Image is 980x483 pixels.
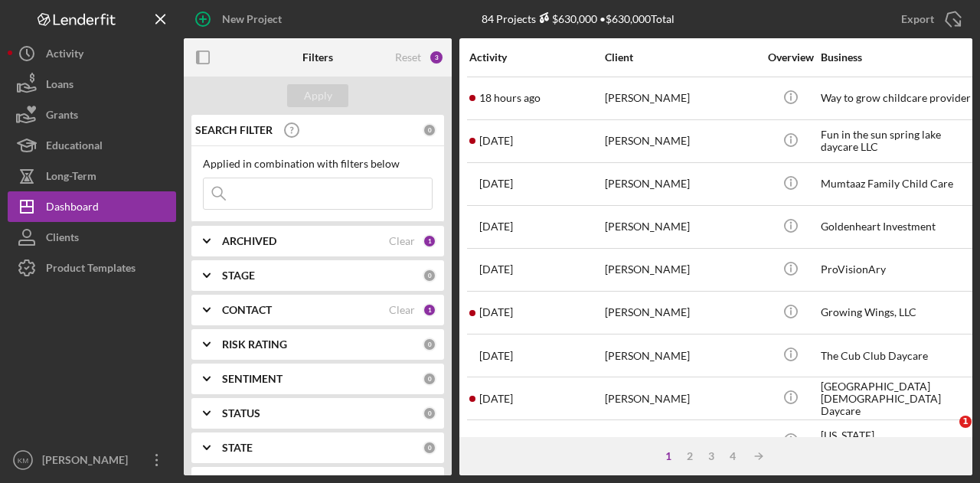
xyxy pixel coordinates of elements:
div: Apply [304,84,332,107]
time: 2025-07-17 04:58 [479,393,513,405]
div: Fun in the sun spring lake daycare LLC [821,121,974,162]
div: ProVisionAry [821,250,974,290]
time: 2025-09-23 02:24 [479,92,541,104]
div: Export [901,4,934,34]
div: Reset [395,51,421,64]
b: RISK RATING [222,338,287,351]
button: Long-Term [8,161,176,191]
div: The Cub Club Daycare [821,335,974,376]
button: Product Templates [8,253,176,283]
button: Apply [287,84,348,107]
div: Clients [46,222,79,256]
b: STATE [222,442,253,454]
b: ARCHIVED [222,235,276,247]
div: [PERSON_NAME] [605,421,758,462]
div: [PERSON_NAME] [605,292,758,333]
div: 1 [658,450,679,462]
div: 3 [701,450,722,462]
div: [PERSON_NAME] [605,207,758,247]
div: $630,000 [536,12,597,25]
div: Activity [469,51,603,64]
div: 84 Projects • $630,000 Total [482,12,675,25]
div: 0 [423,372,436,386]
div: 4 [722,450,743,462]
div: Product Templates [46,253,136,287]
button: Activity [8,38,176,69]
time: 2025-08-19 18:43 [479,350,513,362]
time: 2025-09-16 20:05 [479,178,513,190]
time: 2025-08-19 19:35 [479,306,513,318]
div: 1 [423,234,436,248]
div: Long-Term [46,161,96,195]
div: [PERSON_NAME] [605,250,758,290]
div: Mumtaaz Family Child Care [821,164,974,204]
text: KM [18,456,28,465]
div: [PERSON_NAME] [605,78,758,119]
div: [GEOGRAPHIC_DATA][DEMOGRAPHIC_DATA] Daycare [821,378,974,419]
button: Grants [8,100,176,130]
b: CONTACT [222,304,272,316]
div: [US_STATE][GEOGRAPHIC_DATA] [821,421,974,462]
b: SENTIMENT [222,373,283,385]
div: Dashboard [46,191,99,226]
div: Business [821,51,974,64]
button: Dashboard [8,191,176,222]
b: SEARCH FILTER [195,124,273,136]
div: Goldenheart Investment [821,207,974,247]
div: [PERSON_NAME] [38,445,138,479]
div: 1 [423,303,436,317]
button: Loans [8,69,176,100]
div: Grants [46,100,78,134]
div: 0 [423,338,436,351]
div: [PERSON_NAME] [605,164,758,204]
div: Growing Wings, LLC [821,292,974,333]
time: 2025-09-18 15:21 [479,135,513,147]
button: Clients [8,222,176,253]
div: Activity [46,38,83,73]
div: [PERSON_NAME] [605,121,758,162]
div: New Project [222,4,282,34]
b: Filters [302,51,333,64]
div: 0 [423,269,436,282]
div: Overview [762,51,819,64]
div: [PERSON_NAME] [605,335,758,376]
div: 2 [679,450,701,462]
div: Loans [46,69,73,103]
b: STATUS [222,407,260,419]
button: Educational [8,130,176,161]
time: 2025-07-17 04:29 [479,436,513,448]
div: Clear [389,235,415,247]
time: 2025-08-22 21:32 [479,263,513,276]
button: New Project [184,4,297,34]
button: Export [886,4,972,34]
div: Clear [389,304,415,316]
div: 3 [429,50,444,65]
div: [PERSON_NAME] [605,378,758,419]
div: Way to grow childcare provider [821,78,974,119]
div: 0 [423,406,436,420]
div: 0 [423,441,436,455]
time: 2025-08-25 20:33 [479,220,513,233]
div: Educational [46,130,103,165]
button: KM[PERSON_NAME] [8,445,176,475]
b: STAGE [222,269,255,282]
div: Client [605,51,758,64]
div: Applied in combination with filters below [203,158,433,170]
div: 0 [423,123,436,137]
iframe: Intercom live chat [928,416,965,452]
span: 1 [959,416,972,428]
